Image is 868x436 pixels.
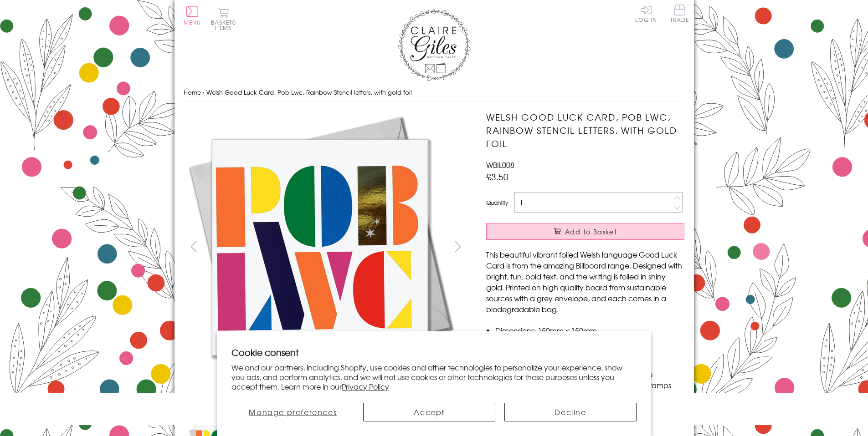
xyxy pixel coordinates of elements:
span: £3.50 [486,170,508,183]
img: Claire Giles Greetings Cards [398,9,471,81]
p: This beautiful vibrant foiled Welsh language Good Luck Card is from the amazing Billboard range. ... [486,249,684,314]
button: Accept [363,403,495,421]
a: Privacy Policy [342,381,389,392]
a: Log In [635,5,657,22]
button: prev [184,236,204,257]
span: Menu [184,18,201,26]
button: Manage preferences [231,403,354,421]
button: Decline [504,403,637,421]
button: next [447,236,468,257]
span: Trade [670,5,689,22]
nav: breadcrumbs [184,83,685,102]
span: Manage preferences [249,406,337,417]
label: Quantity [486,198,508,207]
a: Trade [670,5,689,24]
span: › [203,88,205,96]
span: Add to Basket [565,227,617,236]
h2: Cookie consent [231,346,637,359]
button: Add to Basket [486,223,684,240]
a: Home [184,88,201,96]
span: 0 items [215,18,236,32]
img: Welsh Good Luck Card, Pob Lwc, Rainbow Stencil letters, with gold foil [184,111,457,384]
h1: Welsh Good Luck Card, Pob Lwc, Rainbow Stencil letters, with gold foil [486,111,684,150]
button: Menu [184,6,201,25]
li: Dimensions: 150mm x 150mm [495,325,684,336]
span: Welsh Good Luck Card, Pob Lwc, Rainbow Stencil letters, with gold foil [206,88,412,96]
span: WBIL008 [486,159,514,170]
button: Basket0 items [211,7,236,30]
p: We and our partners, including Shopify, use cookies and other technologies to personalize your ex... [231,363,637,391]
